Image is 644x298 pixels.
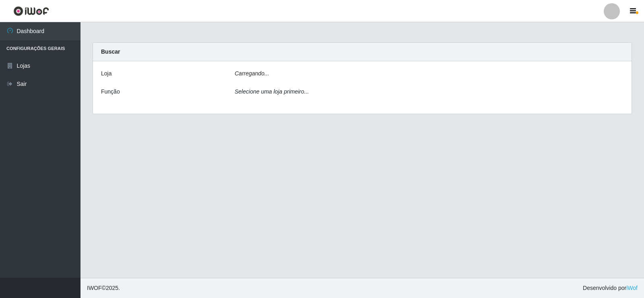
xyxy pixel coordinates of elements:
[235,88,309,95] i: Selecione uma loja primeiro...
[101,48,120,55] strong: Buscar
[235,70,269,77] i: Carregando...
[583,284,638,292] span: Desenvolvido por
[101,69,111,78] label: Loja
[13,6,49,16] img: CoreUI Logo
[626,285,638,291] a: iWof
[87,284,120,292] span: © 2025 .
[87,285,102,291] span: IWOF
[101,88,120,96] label: Função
